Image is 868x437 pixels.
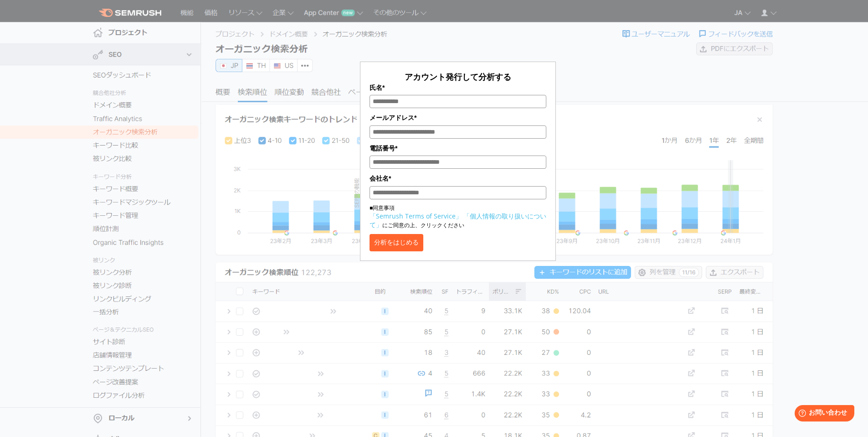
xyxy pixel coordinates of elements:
iframe: Help widget launcher [787,401,858,427]
span: アカウント発行して分析する [405,71,511,82]
label: メールアドレス* [370,113,546,123]
a: 「Semrush Terms of Service」 [370,212,462,220]
label: 電話番号* [370,143,546,153]
p: ■同意事項 にご同意の上、クリックください [370,204,546,229]
button: 分析をはじめる [370,234,423,251]
a: 「個人情報の取り扱いについて」 [370,212,546,229]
